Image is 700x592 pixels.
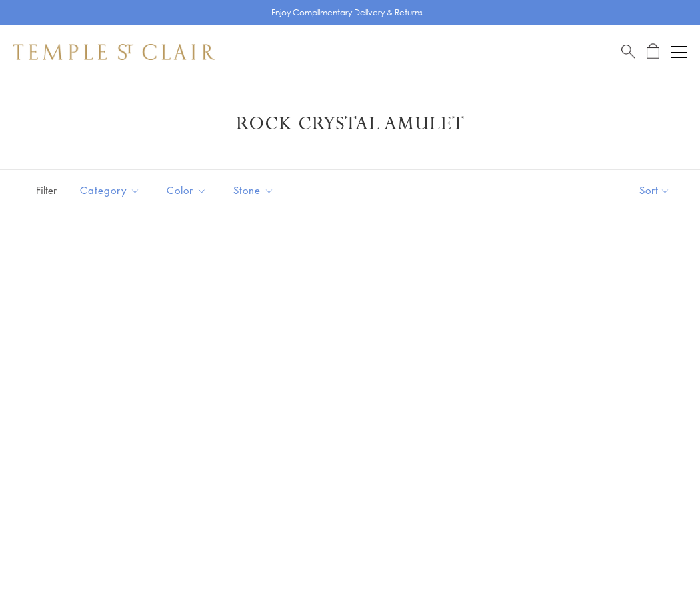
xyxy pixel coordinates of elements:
[70,175,150,205] button: Category
[227,182,284,199] span: Stone
[157,175,217,205] button: Color
[621,43,635,60] a: Search
[671,44,687,60] button: Open navigation
[73,182,150,199] span: Category
[647,43,659,60] a: Open Shopping Bag
[609,170,700,211] button: Show sort by
[33,112,667,136] h1: Rock Crystal Amulet
[160,182,217,199] span: Color
[13,44,215,60] img: Temple St. Clair
[271,6,423,19] p: Enjoy Complimentary Delivery & Returns
[223,175,284,205] button: Stone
